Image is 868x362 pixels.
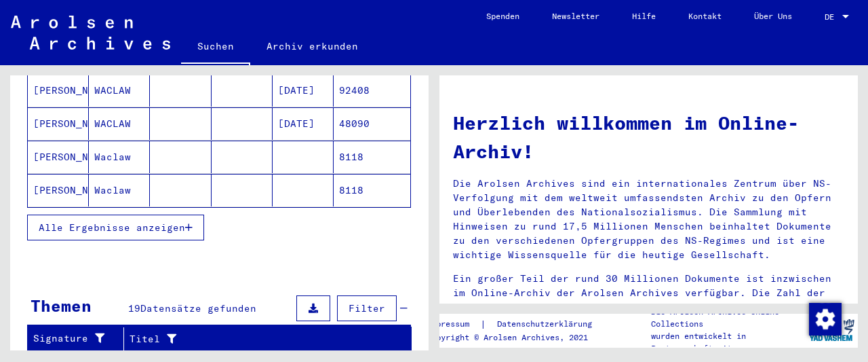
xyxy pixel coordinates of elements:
button: Filter [337,295,397,321]
div: | [427,317,608,331]
img: yv_logo.png [806,313,857,347]
mat-cell: 48090 [334,107,410,140]
span: Alle Ergebnisse anzeigen [39,221,185,234]
mat-cell: 8118 [334,174,410,206]
a: Impressum [427,317,480,331]
h1: Herzlich willkommen im Online-Archiv! [453,109,844,166]
a: Suchen [181,30,250,65]
mat-cell: [PERSON_NAME] [28,74,89,107]
p: Die Arolsen Archives sind ein internationales Zentrum über NS-Verfolgung mit dem weltweit umfasse... [453,177,844,262]
span: DE [825,12,840,22]
img: Arolsen_neg.svg [11,16,170,50]
mat-cell: WACLAW [89,74,150,107]
div: Zustimmung ändern [808,302,841,335]
mat-cell: Waclaw [89,174,150,206]
mat-cell: [PERSON_NAME] [28,107,89,140]
p: Copyright © Arolsen Archives, 2021 [427,331,608,344]
mat-cell: 8118 [334,141,410,173]
p: Ein großer Teil der rund 30 Millionen Dokumente ist inzwischen im Online-Archiv der Arolsen Archi... [453,272,844,314]
mat-cell: WACLAW [89,107,150,140]
span: Filter [349,302,385,314]
button: Alle Ergebnisse anzeigen [27,215,204,240]
div: Titel [130,332,378,346]
mat-cell: 92408 [334,74,410,107]
mat-cell: [DATE] [273,74,334,107]
div: Signature [33,328,123,350]
mat-cell: [PERSON_NAME] [28,174,89,206]
div: Themen [31,293,92,318]
span: Datensätze gefunden [140,302,256,314]
a: Datenschutzerklärung [486,317,608,331]
mat-cell: [DATE] [273,107,334,140]
img: Zustimmung ändern [809,303,842,336]
span: 19 [128,302,140,314]
a: Archiv erkunden [250,30,374,62]
mat-cell: Waclaw [89,141,150,173]
p: wurden entwickelt in Partnerschaft mit [651,330,806,355]
mat-cell: [PERSON_NAME] [28,141,89,173]
div: Signature [33,331,106,346]
p: Die Arolsen Archives Online-Collections [651,306,806,330]
div: Titel [130,328,395,350]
